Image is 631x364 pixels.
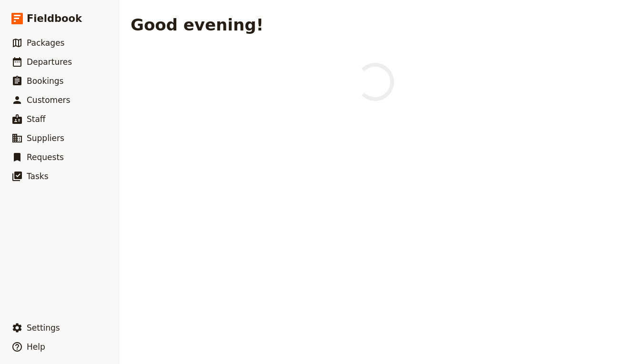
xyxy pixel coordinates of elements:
[27,133,64,143] span: Suppliers
[27,57,72,67] span: Departures
[27,172,49,181] span: Tasks
[27,38,64,48] span: Packages
[27,342,45,352] span: Help
[27,152,64,162] span: Requests
[27,95,70,105] span: Customers
[27,114,46,124] span: Staff
[27,76,63,86] span: Bookings
[27,11,82,26] span: Fieldbook
[27,323,60,333] span: Settings
[131,15,264,34] h1: Good evening!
